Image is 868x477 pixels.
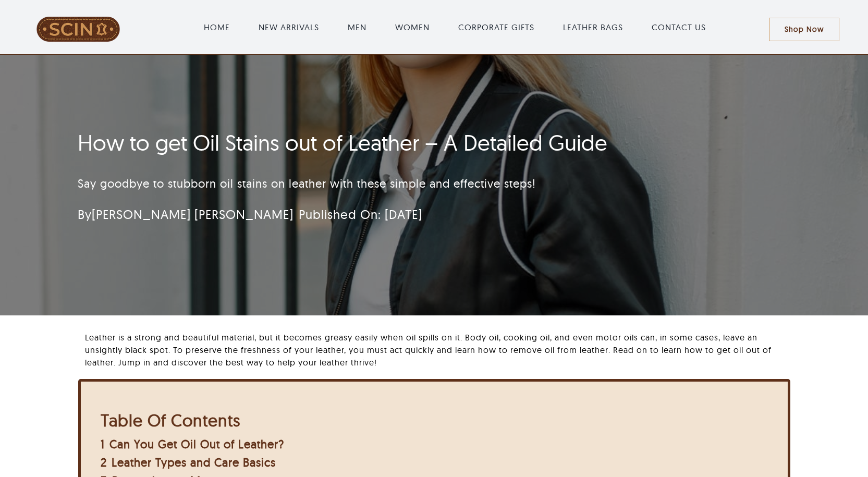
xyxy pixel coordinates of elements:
[112,455,276,470] span: Leather Types and Care Basics
[78,206,294,222] span: By
[652,21,706,33] a: CONTACT US
[348,21,366,33] a: MEN
[299,206,422,222] span: Published On: [DATE]
[769,18,839,41] a: Shop Now
[395,21,430,33] a: WOMEN
[101,437,284,451] a: 1 Can You Get Oil Out of Leather?
[78,130,666,156] h1: How to get Oil Stains out of Leather – A Detailed Guide
[563,21,623,33] a: LEATHER BAGS
[101,455,276,470] a: 2 Leather Types and Care Basics
[109,437,284,451] span: Can You Get Oil Out of Leather?
[92,206,294,222] a: [PERSON_NAME] [PERSON_NAME]
[458,21,534,33] a: CORPORATE GIFTS
[101,437,105,451] span: 1
[85,331,790,369] p: Leather is a strong and beautiful material, but it becomes greasy easily when oil spills on it. B...
[259,21,319,33] a: NEW ARRIVALS
[101,455,107,470] span: 2
[101,410,240,431] b: Table Of Contents
[141,10,769,44] nav: Main Menu
[204,21,230,33] a: HOME
[785,25,824,34] span: Shop Now
[78,175,666,192] p: Say goodbye to stubborn oil stains on leather with these simple and effective steps!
